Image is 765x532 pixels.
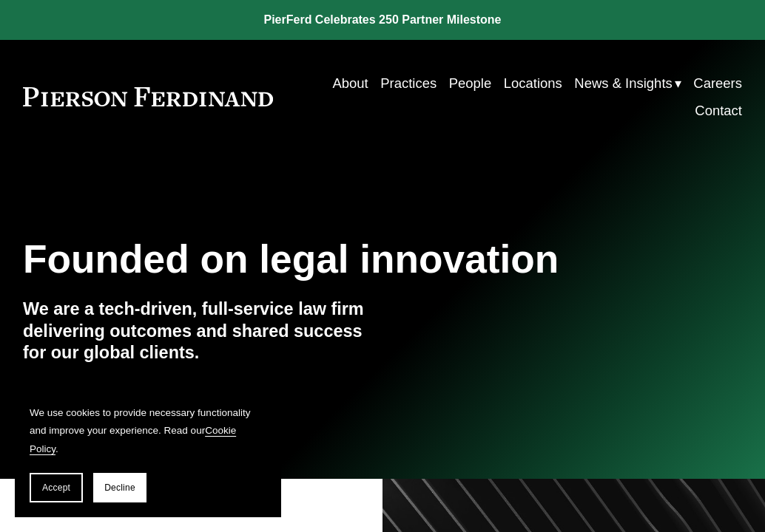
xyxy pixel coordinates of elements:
[93,473,146,502] button: Decline
[693,69,742,97] a: Careers
[380,69,437,97] a: Practices
[104,482,135,493] span: Decline
[23,299,382,364] h4: We are a tech-driven, full-service law firm delivering outcomes and shared success for our global...
[42,482,70,493] span: Accept
[332,69,368,97] a: About
[15,389,281,517] section: Cookie banner
[30,425,236,454] a: Cookie Policy
[449,69,492,97] a: People
[695,97,742,124] a: Contact
[30,404,266,458] p: We use cookies to provide necessary functionality and improve your experience. Read our .
[574,71,672,95] span: News & Insights
[574,69,681,97] a: folder dropdown
[23,237,622,282] h1: Founded on legal innovation
[30,473,83,502] button: Accept
[504,69,562,97] a: Locations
